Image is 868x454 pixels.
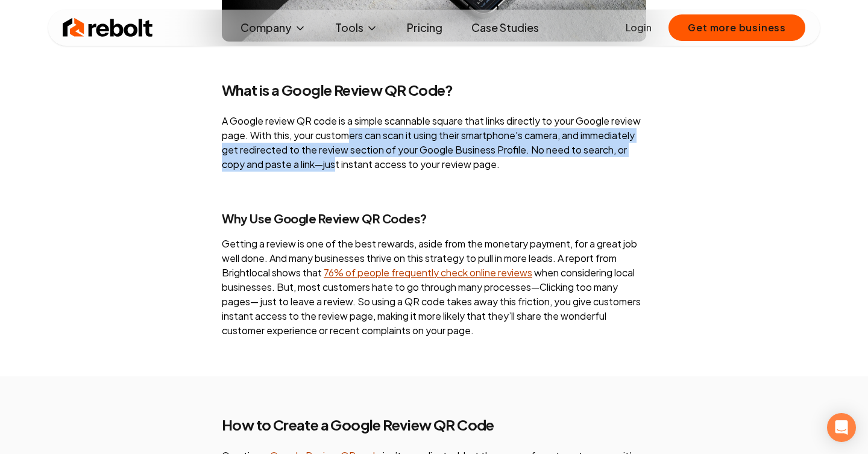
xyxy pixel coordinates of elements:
[325,16,388,40] button: Tools
[462,16,549,40] a: Case Studies
[827,413,856,442] div: Open Intercom Messenger
[222,415,646,434] h2: How to Create a Google Review QR Code
[626,20,652,35] a: Login
[222,114,646,172] p: A Google review QR code is a simple scannable square that links directly to your Google review pa...
[222,237,646,338] p: Getting a review is one of the best rewards, aside from the monetary payment, for a great job wel...
[397,16,452,40] a: Pricing
[324,266,532,279] a: 76% of people frequently check online reviews
[668,14,805,41] button: Get more business
[222,210,646,227] h3: Why Use Google Review QR Codes?
[222,80,646,99] h2: What is a Google Review QR Code?
[63,16,153,40] img: Rebolt Logo
[231,16,316,40] button: Company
